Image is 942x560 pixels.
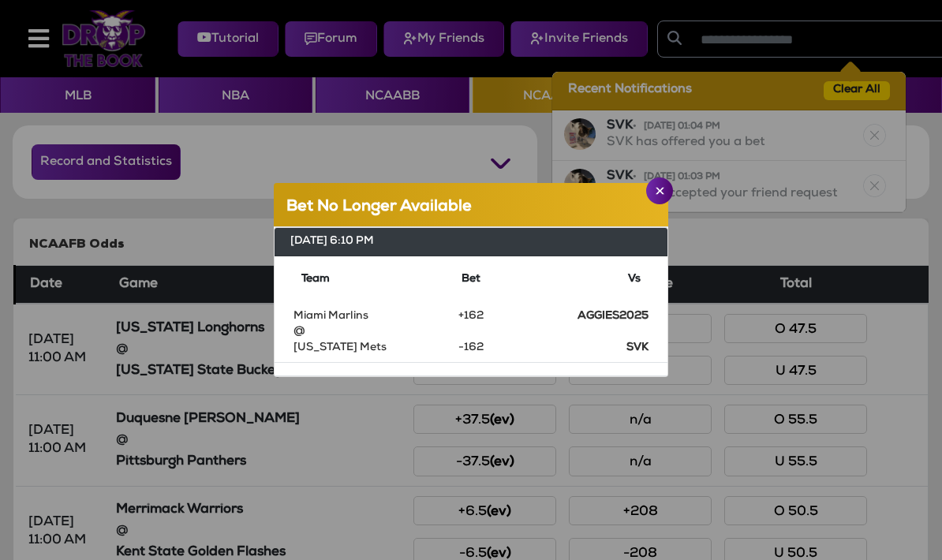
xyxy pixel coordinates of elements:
div: [DATE] 6:10 PM [275,228,667,256]
p: Miami Marlins [293,309,412,324]
h5: Bet No Longer Available [286,196,472,219]
strong: SVK [626,342,649,353]
img: Close [656,187,664,195]
th: Vs [531,263,655,297]
th: Bet [411,263,532,297]
strong: AGGIES2025 [578,311,649,322]
button: Close [646,177,673,204]
p: [US_STATE] Mets [293,341,412,356]
th: Team [287,263,411,297]
span: @ [293,326,305,338]
p: +162 [412,309,530,324]
p: -162 [412,341,530,356]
